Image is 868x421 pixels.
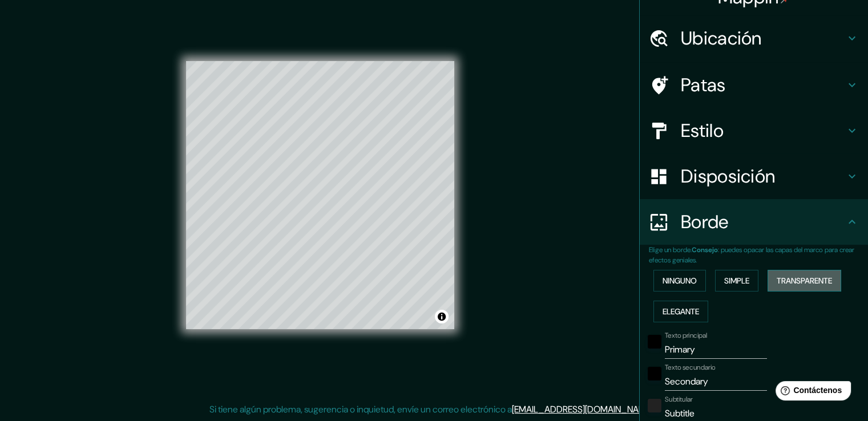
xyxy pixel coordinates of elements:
[663,306,699,317] font: Elegante
[681,73,726,97] font: Patas
[648,399,661,412] button: color-222222
[665,331,707,340] font: Texto principal
[692,245,718,254] font: Consejo
[648,335,661,349] button: negro
[649,245,692,254] font: Elige un borde.
[512,403,653,415] a: [EMAIL_ADDRESS][DOMAIN_NAME]
[435,310,449,323] button: Activar o desactivar atribución
[640,108,868,153] div: Estilo
[640,62,868,108] div: Patas
[681,210,729,234] font: Borde
[766,377,855,408] iframe: Lanzador de widgets de ayuda
[653,301,708,322] button: Elegante
[665,363,716,372] font: Texto secundario
[640,15,868,61] div: Ubicación
[724,276,749,286] font: Simple
[663,276,697,286] font: Ninguno
[209,403,512,415] font: Si tiene algún problema, sugerencia o inquietud, envíe un correo electrónico a
[681,164,775,188] font: Disposición
[640,153,868,199] div: Disposición
[681,119,724,143] font: Estilo
[768,270,841,292] button: Transparente
[715,270,758,292] button: Simple
[777,276,832,286] font: Transparente
[653,270,706,292] button: Ninguno
[665,395,693,404] font: Subtitular
[681,26,762,50] font: Ubicación
[640,199,868,245] div: Borde
[648,367,661,380] button: negro
[649,245,854,265] font: : puedes opacar las capas del marco para crear efectos geniales.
